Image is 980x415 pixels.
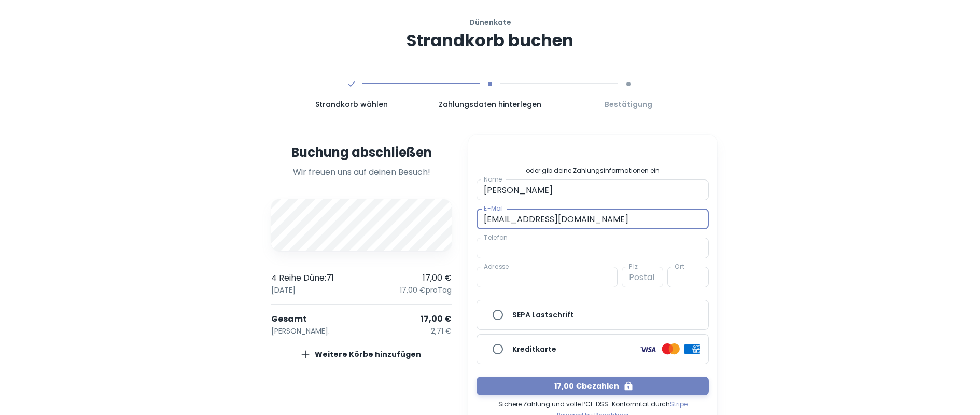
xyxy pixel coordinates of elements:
[271,325,330,337] p: [PERSON_NAME].
[263,17,717,28] h6: Dünenkate
[484,175,502,184] label: Name
[512,343,556,355] h6: Kreditkarte
[271,143,452,162] h4: Buchung abschließen
[684,344,700,354] img: logo card
[670,399,688,408] a: Stripe
[512,309,574,321] h6: SEPA Lastschrift
[271,272,334,284] p: 4 Reihe Düne : 71
[477,377,709,395] button: 17,00 €bezahlen
[563,99,693,110] span: Bestätigung
[662,343,680,355] img: logo card
[629,262,638,271] label: Plz
[425,99,555,110] span: Zahlungsdaten hinterlegen
[498,395,688,409] span: Sichere Zahlung und volle PCI-DSS-Konformität durch
[271,345,452,364] button: Weitere Körbe hinzufügen
[271,284,296,296] p: [DATE]
[484,204,503,213] label: E-Mail
[271,166,452,178] p: Wir freuen uns auf deinen Besuch!
[423,272,452,284] p: 17,00 €
[484,262,509,271] label: Adresse
[622,267,663,287] input: Postal code
[263,28,717,53] h3: Strandkorb buchen
[639,343,657,355] img: logo card
[271,313,307,325] p: Gesamt
[431,325,452,337] p: 2,71 €
[484,233,507,242] label: Telefon
[675,262,685,271] label: Ort
[421,313,452,325] p: 17,00 €
[477,143,709,162] iframe: Sicherer Rahmen für Zahlungs-Schaltfläche
[526,166,660,175] span: oder gib deine Zahlungsinformationen ein
[287,99,417,110] span: Strandkorb wählen
[400,284,452,296] p: 17,00 € pro Tag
